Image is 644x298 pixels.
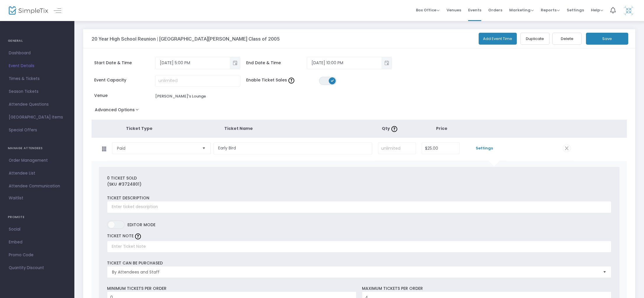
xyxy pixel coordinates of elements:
[436,126,447,131] span: Price
[107,241,611,253] input: Enter Ticket Note
[509,7,534,13] span: Marketing
[107,175,137,181] label: 0 Ticket sold
[94,93,155,99] span: Venue
[468,3,481,18] span: Events
[9,251,66,259] span: Promo Code
[200,143,208,154] button: Select
[391,126,397,132] img: question-mark
[422,143,459,154] input: Price
[135,233,141,239] img: question-mark
[552,33,582,45] button: Delete
[8,35,66,47] h4: GENERAL
[307,58,381,68] input: Select date & time
[107,201,611,213] input: Enter ticket description
[9,170,66,177] span: Attendee List
[127,221,155,229] span: Editor mode
[591,7,603,13] span: Help
[9,226,66,233] span: Social
[9,101,66,108] span: Attendee Questions
[447,3,461,18] span: Venues
[9,182,66,190] span: Attendee Communication
[9,49,66,57] span: Dashboard
[155,58,230,68] input: Select date & time
[246,60,307,66] span: End Date & Time
[466,145,503,151] span: Settings
[112,269,598,275] span: By Attendees and Staff
[9,75,66,83] span: Times & Tickets
[488,3,502,18] span: Orders
[92,36,280,42] h3: 20 Year High School Reunion | [GEOGRAPHIC_DATA][PERSON_NAME] Class of 2005
[107,195,149,201] label: Ticket Description
[107,285,167,292] label: Minimum tickets per order
[378,143,416,154] input: unlimited
[9,62,66,70] span: Event Details
[416,7,440,13] span: Box Office
[479,33,517,45] button: Add Event Time
[381,57,392,69] button: Toggle popup
[288,78,294,83] img: question-mark
[382,126,399,131] span: Qty
[586,33,628,45] button: Save
[520,33,549,45] button: Duplicate
[9,157,66,164] span: Order Management
[92,106,144,116] button: Advanced Options
[246,77,319,83] span: Enable Ticket Sales
[9,195,23,201] span: Waitlist
[213,142,372,154] input: Enter a ticket type name. e.g. General Admission
[362,285,423,292] label: Maximum tickets per order
[601,266,609,278] button: Select
[126,126,153,131] span: Ticket Type
[155,93,206,99] div: [PERSON_NAME]'s Lounge
[230,57,240,69] button: Toggle popup
[9,238,66,246] span: Embed
[94,60,155,66] span: Start Date & Time
[9,88,66,95] span: Season Tickets
[567,3,584,18] span: Settings
[9,126,66,134] span: Special Offers
[331,79,334,82] span: ON
[224,126,253,131] span: Ticket Name
[8,142,66,154] h4: MANAGE ATTENDEES
[107,233,134,239] label: TICKET NOTE
[107,260,163,266] label: Ticket can be purchased
[117,145,197,151] span: Paid
[9,114,66,121] span: [GEOGRAPHIC_DATA] Items
[107,181,141,187] label: (SKU #3724801)
[541,7,560,13] span: Reports
[9,264,66,272] span: Quantity Discount
[8,211,66,223] h4: PROMOTE
[94,77,155,83] span: Event Capacity
[155,75,240,86] input: unlimited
